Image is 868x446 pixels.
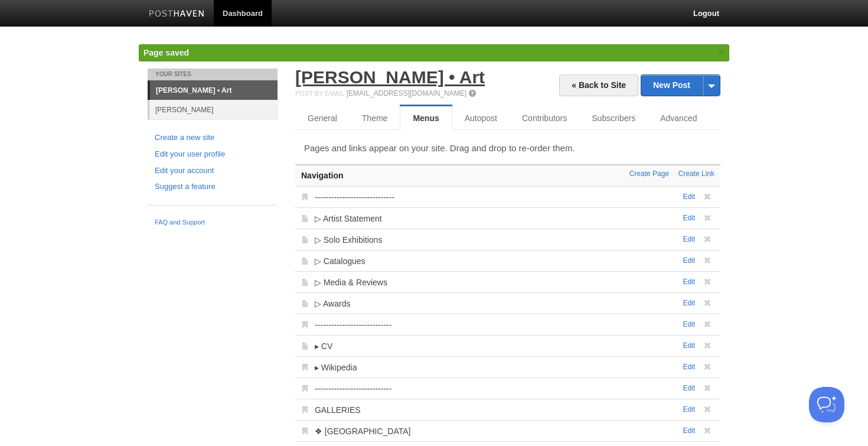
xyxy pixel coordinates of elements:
[683,363,695,371] a: Edit
[678,170,714,178] a: Create Link
[315,193,394,202] a: -----------------------------
[683,299,695,307] a: Edit
[148,69,278,80] li: Your Sites
[452,106,510,130] a: Autopost
[315,214,382,223] a: ▷ Artist Statement
[295,106,350,130] a: General
[683,341,695,350] a: Edit
[149,10,205,19] img: Posthaven-bar
[155,181,270,193] a: Suggest a feature
[683,256,695,265] a: Edit
[683,214,695,222] a: Edit
[315,256,366,266] a: ▷ Catalogues
[315,235,383,245] a: ▷ Solo Exhibitions
[683,405,695,414] a: Edit
[143,48,189,57] span: Page saved
[629,170,669,178] a: Create Page
[304,142,712,154] p: Pages and links appear on your site. Drag and drop to re-order them.
[683,235,695,243] a: Edit
[315,278,387,287] a: ▷ Media & Reviews
[683,193,695,201] a: Edit
[683,427,695,435] a: Edit
[155,217,270,228] a: FAQ and Support
[150,81,278,100] a: [PERSON_NAME] • Art
[683,320,695,328] a: Edit
[301,171,714,180] h3: Navigation
[315,341,332,351] a: ▸ CV
[315,363,357,372] a: ▸ Wikipedia
[155,165,270,177] a: Edit your account
[579,106,648,130] a: Subscribers
[716,44,726,59] a: ×
[510,106,579,130] a: Contributors
[149,100,278,119] a: [PERSON_NAME]
[315,299,351,308] a: ▷ Awards
[295,67,485,87] a: [PERSON_NAME] • Art
[641,75,720,96] a: New Post
[683,278,695,286] a: Edit
[315,384,392,393] a: ----------------------------
[315,405,361,415] a: GALLERIES
[350,106,400,130] a: Theme
[315,427,411,436] a: ❖ [GEOGRAPHIC_DATA]
[559,74,638,96] a: « Back to Site
[683,384,695,392] a: Edit
[809,387,844,422] iframe: Help Scout Beacon - Open
[347,89,466,97] a: [EMAIL_ADDRESS][DOMAIN_NAME]
[155,132,270,144] a: Create a new site
[155,148,270,161] a: Edit your user profile
[648,106,709,130] a: Advanced
[315,320,392,330] a: ----------------------------
[400,106,452,130] a: Menus
[295,90,344,97] span: Post by Email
